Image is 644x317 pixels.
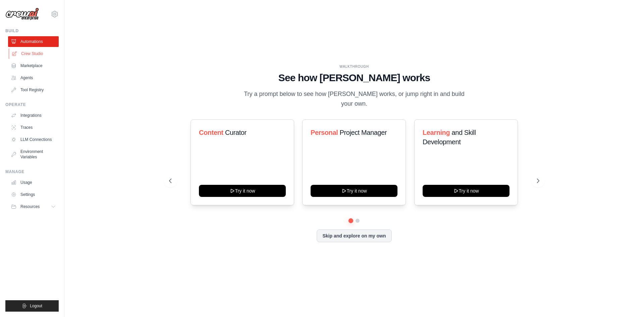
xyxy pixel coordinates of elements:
button: Logout [5,300,59,312]
button: Try it now [423,185,509,197]
button: Try it now [199,185,286,197]
span: Learning [423,129,450,136]
span: Curator [225,129,247,136]
div: Operate [5,102,59,107]
div: Build [5,28,59,34]
button: Try it now [311,185,397,197]
a: Marketplace [8,60,59,71]
a: Environment Variables [8,146,59,162]
span: Personal [311,129,338,136]
p: Try a prompt below to see how [PERSON_NAME] works, or jump right in and build your own. [241,89,467,109]
a: Settings [8,189,59,200]
span: Logout [30,303,42,309]
button: Resources [8,201,59,212]
a: Tool Registry [8,85,59,95]
a: Crew Studio [9,48,59,59]
a: Automations [8,36,59,47]
a: Integrations [8,110,59,121]
a: LLM Connections [8,134,59,145]
span: Content [199,129,223,136]
span: Project Manager [340,129,387,136]
div: Manage [5,169,59,174]
span: and Skill Development [423,129,476,146]
a: Agents [8,72,59,83]
a: Usage [8,177,59,188]
a: Traces [8,122,59,133]
span: Resources [20,204,40,209]
button: Skip and explore on my own [317,229,391,242]
h1: See how [PERSON_NAME] works [169,72,539,84]
img: Logo [5,8,39,20]
div: WALKTHROUGH [169,64,539,69]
